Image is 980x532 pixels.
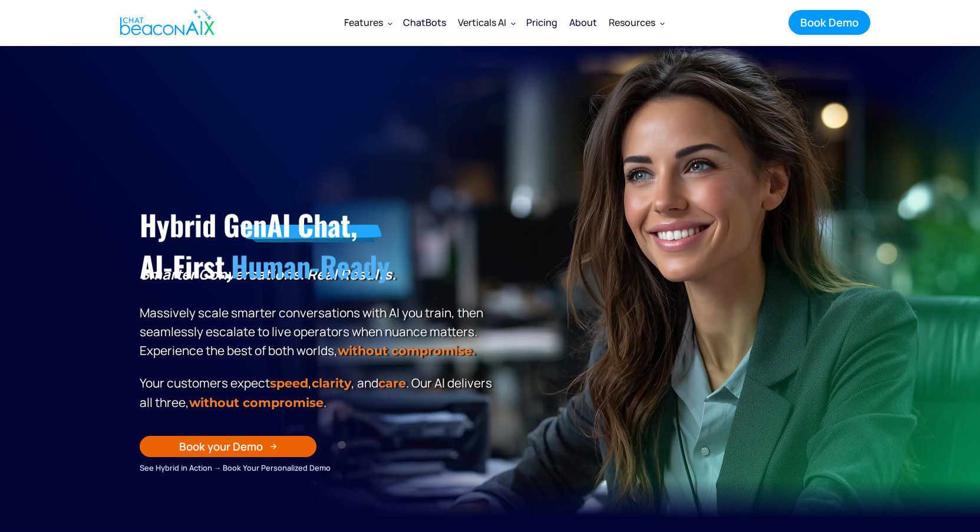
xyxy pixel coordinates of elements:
p: Your customers expect , , and . Our Al delivers all three, . [140,373,496,412]
div: Resources [609,14,655,31]
a: Book your Demo [140,436,316,457]
div: Book Demo [800,15,859,30]
div: See Hybrid in Action → Book Your Personalized Demo [140,461,496,474]
div: Features [338,8,397,37]
a: Book Demo [788,10,870,35]
div: Resources [603,8,669,37]
strong: without compromise. [338,343,475,358]
img: Dropdown [511,21,516,25]
span: Human-Ready [231,245,390,287]
a: home [110,2,221,43]
a: Pricing [520,7,563,38]
h1: Hybrid GenAI Chat, AI-First, [140,204,496,287]
p: Massively scale smarter conversations with AI you train, then seamlessly escalate to live operato... [140,265,496,360]
img: Dropdown [388,21,392,25]
div: About [569,14,597,31]
div: ChatBots [403,14,446,31]
a: About [563,7,603,38]
div: Features [344,14,383,31]
div: Book your Demo [179,439,263,454]
div: Verticals AI [458,14,506,31]
a: ChatBots [397,7,452,38]
div: Verticals AI [452,8,520,37]
img: Arrow [270,443,277,450]
div: Pricing [526,14,557,31]
span: care [378,376,406,390]
img: Dropdown [660,21,665,25]
strong: speed [270,376,308,390]
span: without compromise [189,395,324,410]
span: clarity [312,376,351,390]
